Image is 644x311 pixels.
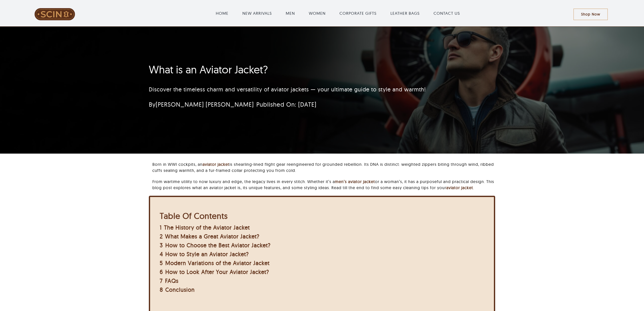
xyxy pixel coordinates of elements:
[286,10,295,16] a: MEN
[152,161,495,173] p: Born in WWI cockpits, an is shearling-lined flight gear reengineered for grounded rebellion. Its ...
[390,10,420,16] a: LEATHER BAGS
[335,179,375,184] a: men’s aviator jacket
[165,286,195,293] span: Conclusion
[149,101,254,108] span: By
[152,178,495,191] p: From wartime utility to now luxury and edge, the legacy lives in every stitch. Whether it’s a or ...
[160,224,250,231] a: 1 The History of the Aviator Jacket
[160,268,269,275] a: 6 How to Look After Your Aviator Jacket?
[309,10,326,16] a: WOMEN
[446,185,473,190] a: aviator jacket
[160,286,195,293] a: 8 Conclusion
[165,277,178,284] span: FAQs
[242,10,272,16] a: NEW ARRIVALS
[160,251,249,258] a: 4 How to Style an Aviator Jacket?
[160,242,271,249] a: 3 How to Choose the Best Aviator Jacket?
[102,5,574,21] nav: Main Menu
[256,101,316,108] span: Published On: [DATE]
[160,233,163,240] span: 2
[160,233,259,240] a: 2 What Makes a Great Aviator Jacket?
[165,259,270,267] span: Modern Variations of the Aviator Jacket
[164,224,250,231] span: The History of the Aviator Jacket
[216,10,228,16] a: HOME
[160,211,228,221] b: Table Of Contents
[339,10,377,16] a: CORPORATE GIFTS
[160,259,163,267] span: 5
[160,277,163,284] span: 7
[149,85,435,94] p: Discover the timeless charm and versatility of aviator jackets — your ultimate guide to style and...
[149,63,435,76] h1: What is an Aviator Jacket?
[160,242,163,249] span: 3
[160,224,162,231] span: 1
[574,9,608,20] a: Shop Now
[165,251,249,258] span: How to Style an Aviator Jacket?
[581,12,600,17] span: Shop Now
[434,10,460,16] a: CONTACT US
[160,277,178,284] a: 7 FAQs
[160,268,163,275] span: 6
[203,162,229,167] a: aviator jacket
[160,286,163,293] span: 8
[165,233,259,240] span: What Makes a Great Aviator Jacket?
[156,101,254,108] a: [PERSON_NAME] [PERSON_NAME]
[165,242,271,249] span: How to Choose the Best Aviator Jacket?
[160,259,270,267] a: 5 Modern Variations of the Aviator Jacket
[160,251,163,258] span: 4
[165,268,269,275] span: How to Look After Your Aviator Jacket?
